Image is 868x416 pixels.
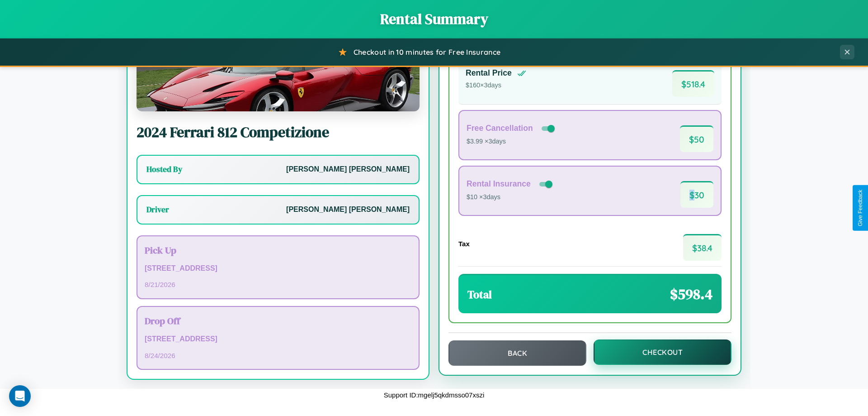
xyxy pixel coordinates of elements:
h4: Rental Insurance [467,179,531,189]
h4: Free Cancellation [467,124,533,133]
span: $ 50 [680,125,713,152]
button: Checkout [594,339,731,365]
h3: Pick Up [145,244,411,257]
span: $ 30 [680,181,713,208]
p: [STREET_ADDRESS] [145,262,411,275]
h2: 2024 Ferrari 812 Competizione [137,122,420,142]
h4: Tax [458,240,470,248]
p: [PERSON_NAME] [PERSON_NAME] [286,163,410,176]
p: [PERSON_NAME] [PERSON_NAME] [286,203,410,216]
button: Back [448,340,586,366]
p: $10 × 3 days [467,191,554,203]
h3: Drop Off [145,314,411,327]
p: [STREET_ADDRESS] [145,333,411,346]
h3: Hosted By [146,164,182,175]
span: $ 598.4 [670,284,712,304]
h4: Rental Price [466,68,512,78]
h1: Rental Summary [9,9,859,29]
div: Open Intercom Messenger [9,385,31,407]
span: Checkout in 10 minutes for Free Insurance [354,48,500,57]
p: $3.99 × 3 days [467,136,557,148]
p: $ 160 × 3 days [466,80,526,91]
h3: Driver [146,204,169,215]
p: 8 / 21 / 2026 [145,278,411,291]
p: 8 / 24 / 2026 [145,349,411,362]
div: Give Feedback [857,190,863,226]
h3: Total [467,287,492,302]
span: $ 38.4 [683,234,722,261]
p: Support ID: mgelj5qkdmsso07xszi [384,389,485,401]
span: $ 518.4 [672,70,714,97]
